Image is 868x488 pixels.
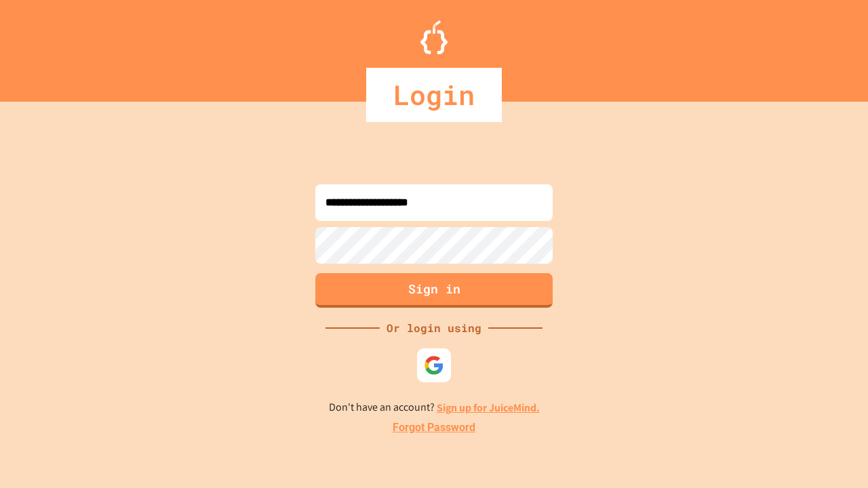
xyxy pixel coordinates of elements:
div: Or login using [380,320,488,336]
iframe: chat widget [811,434,854,474]
img: Logo.svg [420,20,448,54]
button: Sign in [315,273,553,308]
p: Don't have an account? [329,399,540,416]
div: Login [366,68,502,122]
img: google-icon.svg [424,355,444,375]
iframe: chat widget [755,375,854,432]
a: Sign up for JuiceMind. [437,401,540,415]
a: Forgot Password [393,420,475,436]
